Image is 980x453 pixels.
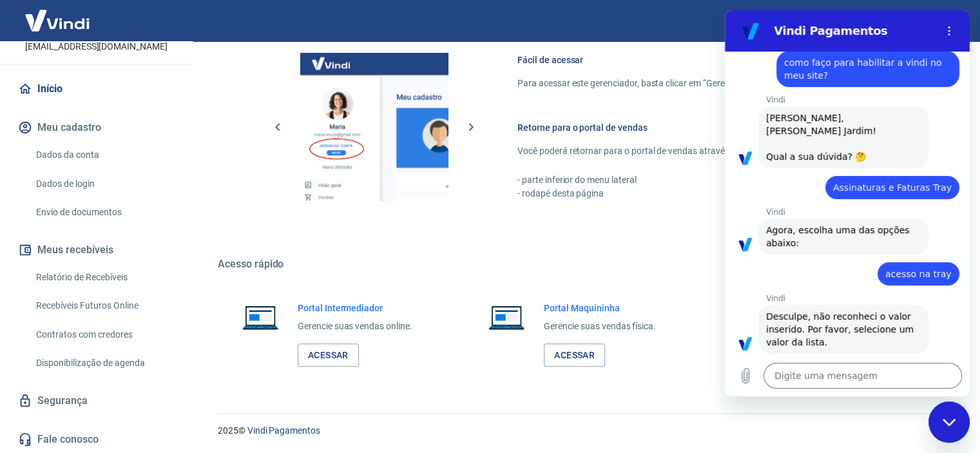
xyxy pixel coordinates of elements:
[517,173,918,187] p: - parte inferior do menu lateral
[247,425,320,436] a: Vindi Pagamentos
[298,302,412,314] h6: Portal Intermediador
[517,77,918,90] p: Para acessar este gerenciador, basta clicar em “Gerenciar conta” no menu lateral do portal de ven...
[918,9,965,33] button: Sair
[15,75,177,103] a: Início
[300,53,448,201] img: Imagem da dashboard mostrando o botão de gerenciar conta na sidebar no lado esquerdo
[517,144,918,158] p: Você poderá retornar para o portal de vendas através das seguintes maneiras:
[725,10,970,396] iframe: Janela de mensagens
[31,142,177,168] a: Dados da conta
[517,187,918,200] p: - rodapé desta página
[298,343,359,367] a: Acessar
[928,401,970,443] iframe: Botão para abrir a janela de mensagens, conversa em andamento
[31,322,177,348] a: Contratos com credores
[31,199,177,226] a: Envio de documentos
[544,320,656,333] p: Gerencie suas vendas física.
[517,121,918,134] h6: Retorne para o portal de vendas
[15,113,177,142] button: Meu cadastro
[479,302,533,333] img: Imagem de um notebook aberto
[31,293,177,319] a: Recebíveis Futuros Online
[15,236,177,264] button: Meus recebíveis
[233,302,287,333] img: Imagem de um notebook aberto
[31,264,177,291] a: Relatório de Recebíveis
[544,343,605,367] a: Acessar
[15,387,177,415] a: Segurança
[298,320,412,333] p: Gerencie suas vendas online.
[218,258,949,271] h5: Acesso rápido
[31,171,177,197] a: Dados de login
[15,1,99,40] img: Vindi
[517,53,918,66] h6: Fácil de acessar
[218,424,949,438] p: 2025 ©
[31,350,177,376] a: Disponibilização de agenda
[25,40,168,53] p: [EMAIL_ADDRESS][DOMAIN_NAME]
[544,302,656,314] h6: Portal Maquininha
